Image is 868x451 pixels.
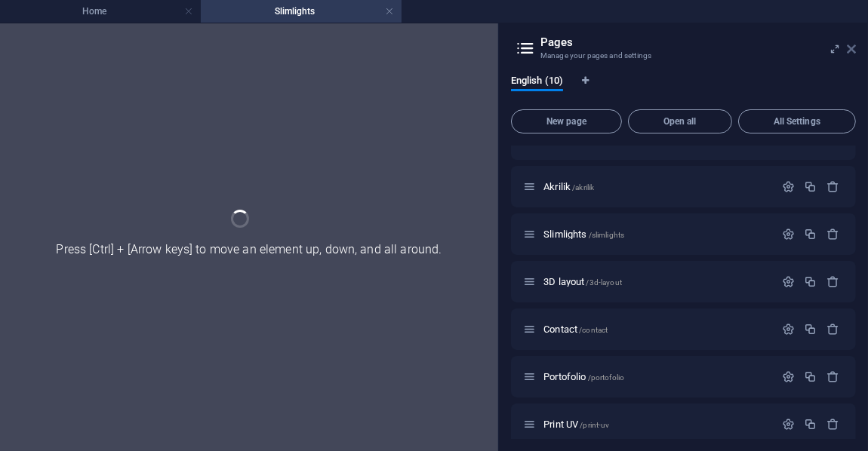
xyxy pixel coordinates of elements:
[201,3,402,20] h4: Slimlights
[782,418,795,431] div: Settings
[511,75,856,103] div: Language Tabs
[804,275,817,288] div: Duplicate
[826,180,839,193] div: Remove
[782,323,795,336] div: Settings
[588,373,625,382] span: /portofolio
[539,372,774,382] div: Portofolio/portofolio
[782,228,795,241] div: Settings
[539,277,774,287] div: 3D layout/3d-layout
[580,421,609,429] span: /print-uv
[826,370,839,383] div: Remove
[628,109,732,133] button: Open all
[539,324,774,334] div: Contact/contact
[804,180,817,193] div: Duplicate
[540,49,826,63] h3: Manage your pages and settings
[782,275,795,288] div: Settings
[539,419,774,429] div: Print UV/print-uv
[543,419,609,430] span: Click to open page
[826,275,839,288] div: Remove
[543,229,624,240] span: Slimlights
[826,418,839,431] div: Remove
[579,326,608,334] span: /contact
[543,181,594,192] span: Click to open page
[826,228,839,241] div: Remove
[635,117,725,126] span: Open all
[539,229,774,239] div: Slimlights/slimlights
[518,117,615,126] span: New page
[543,276,622,287] span: Click to open page
[804,370,817,383] div: Duplicate
[543,324,608,335] span: Click to open page
[804,418,817,431] div: Duplicate
[782,370,795,383] div: Settings
[804,323,817,336] div: Duplicate
[738,109,856,133] button: All Settings
[572,183,594,192] span: /akrilik
[511,109,622,133] button: New page
[539,182,774,192] div: Akrilik/akrilik
[586,278,621,287] span: /3d-layout
[782,180,795,193] div: Settings
[804,228,817,241] div: Duplicate
[540,35,856,49] h2: Pages
[589,231,625,239] span: /slimlights
[826,323,839,336] div: Remove
[745,117,849,126] span: All Settings
[511,72,563,93] span: English (10)
[543,371,624,382] span: Click to open page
